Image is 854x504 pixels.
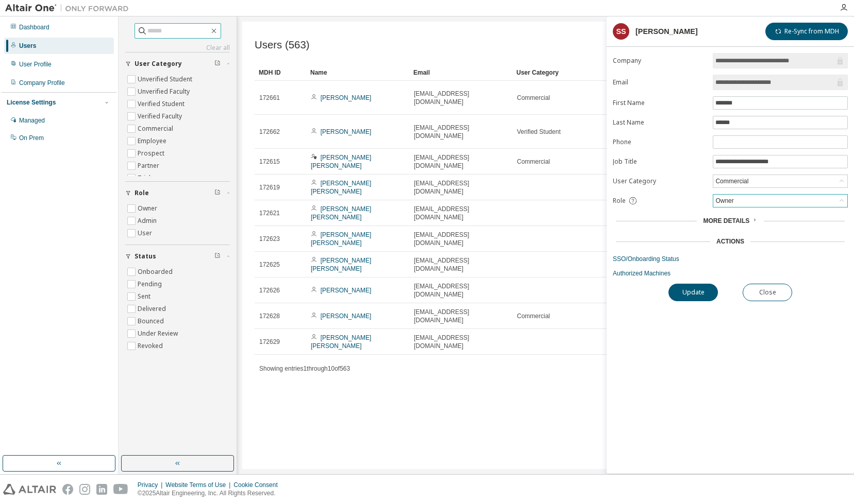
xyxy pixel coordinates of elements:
div: Owner [714,195,735,206]
div: MDH ID [259,64,302,81]
label: Email [613,78,707,86]
a: [PERSON_NAME] [321,312,372,320]
a: [PERSON_NAME] [PERSON_NAME] [311,231,371,247]
label: Phone [613,138,707,146]
div: Cookie Consent [233,481,283,489]
div: Actions [716,237,744,246]
span: 172628 [259,312,280,320]
button: User Category [125,53,230,75]
span: [EMAIL_ADDRESS][DOMAIN_NAME] [414,282,508,299]
div: Website Terms of Use [165,481,233,489]
span: More Details [703,217,749,224]
span: [EMAIL_ADDRESS][DOMAIN_NAME] [414,334,508,350]
label: Commercial [138,123,175,135]
span: [EMAIL_ADDRESS][DOMAIN_NAME] [414,124,508,140]
label: Verified Faculty [138,110,184,123]
span: 172619 [259,183,280,192]
label: Admin [138,215,159,227]
a: [PERSON_NAME] [321,128,372,135]
label: Partner [138,160,161,172]
span: 172623 [259,235,280,243]
button: Update [668,284,718,301]
label: Owner [138,202,159,215]
span: 172661 [259,94,280,102]
div: Dashboard [19,23,49,31]
span: User Category [135,60,182,68]
a: [PERSON_NAME] [PERSON_NAME] [311,257,371,272]
span: 172625 [259,260,280,269]
span: Role [613,197,626,205]
span: [EMAIL_ADDRESS][DOMAIN_NAME] [414,153,508,170]
label: Prospect [138,147,166,160]
label: Sent [138,290,153,303]
div: User Profile [19,60,52,68]
span: Status [135,252,156,260]
div: Managed [19,116,45,125]
img: linkedin.svg [96,484,107,495]
div: Email [413,64,508,81]
span: [EMAIL_ADDRESS][DOMAIN_NAME] [414,308,508,324]
div: License Settings [7,98,56,107]
label: Trial [138,172,153,184]
label: Delivered [138,303,168,315]
button: Role [125,182,230,204]
span: 172626 [259,286,280,294]
button: Close [743,284,792,301]
div: Company Profile [19,79,65,87]
span: 172662 [259,128,280,136]
label: Verified Student [138,98,187,110]
div: [PERSON_NAME] [635,27,698,36]
div: Name [310,64,405,81]
span: [EMAIL_ADDRESS][DOMAIN_NAME] [414,231,508,247]
button: Re-Sync from MDH [765,23,848,40]
img: facebook.svg [62,484,73,495]
span: [EMAIL_ADDRESS][DOMAIN_NAME] [414,256,508,273]
div: Users [19,42,36,50]
span: 172629 [259,338,280,346]
span: Users (563) [255,39,310,51]
a: Clear all [125,44,230,52]
span: Commercial [517,158,550,166]
span: [EMAIL_ADDRESS][DOMAIN_NAME] [414,205,508,221]
span: Commercial [517,312,550,320]
img: youtube.svg [113,484,128,495]
label: User [138,227,154,239]
span: Clear filter [214,189,221,197]
span: [EMAIL_ADDRESS][DOMAIN_NAME] [414,179,508,196]
span: 172621 [259,209,280,217]
label: Last Name [613,118,707,127]
span: Role [135,189,149,197]
div: Commercial [714,176,750,187]
a: [PERSON_NAME] [PERSON_NAME] [311,154,371,169]
a: [PERSON_NAME] [PERSON_NAME] [311,334,371,350]
a: SSO/Onboarding Status [613,255,848,263]
div: Privacy [138,481,165,489]
span: [EMAIL_ADDRESS][DOMAIN_NAME] [414,90,508,106]
button: Status [125,245,230,268]
div: Owner [713,195,847,207]
label: Job Title [613,158,707,166]
span: Verified Student [517,128,561,136]
label: Employee [138,135,169,147]
label: User Category [613,177,707,185]
a: [PERSON_NAME] [321,94,372,101]
img: altair_logo.svg [3,484,56,495]
a: [PERSON_NAME] [PERSON_NAME] [311,205,371,221]
label: First Name [613,99,707,107]
div: SS [613,23,629,40]
label: Under Review [138,327,180,340]
span: Clear filter [214,252,221,260]
label: Unverified Faculty [138,85,192,98]
img: instagram.svg [79,484,90,495]
span: 172615 [259,158,280,166]
div: User Category [516,64,611,81]
label: Revoked [138,340,165,352]
img: Altair One [5,3,134,13]
span: Showing entries 1 through 10 of 563 [259,365,350,372]
span: Commercial [517,94,550,102]
a: [PERSON_NAME] [321,287,372,294]
label: Company [613,57,707,65]
p: © 2025 Altair Engineering, Inc. All Rights Reserved. [138,489,284,498]
label: Unverified Student [138,73,194,85]
label: Pending [138,278,164,290]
